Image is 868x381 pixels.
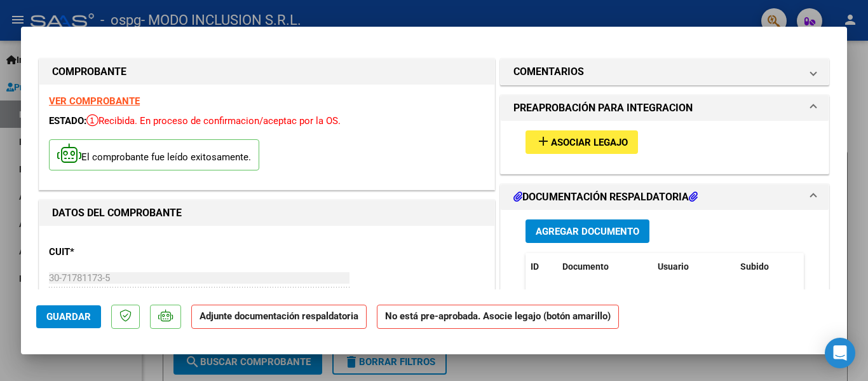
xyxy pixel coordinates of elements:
mat-expansion-panel-header: COMENTARIOS [501,59,829,85]
button: Guardar [36,305,101,328]
a: VER COMPROBANTE [49,95,140,107]
span: Documento [562,261,609,272]
strong: Adjunte documentación respaldatoria [200,310,358,322]
datatable-header-cell: Acción [799,253,862,281]
strong: DATOS DEL COMPROBANTE [52,207,182,219]
strong: No está pre-aprobada. Asocie legajo (botón amarillo) [377,305,619,329]
div: PREAPROBACIÓN PARA INTEGRACION [501,121,829,174]
mat-expansion-panel-header: DOCUMENTACIÓN RESPALDATORIA [501,184,829,210]
button: Agregar Documento [526,219,649,243]
button: Asociar Legajo [526,130,638,154]
h1: DOCUMENTACIÓN RESPALDATORIA [513,190,698,205]
span: Guardar [46,311,91,322]
datatable-header-cell: Subido [735,253,799,281]
p: El comprobante fue leído exitosamente. [49,139,259,170]
strong: COMPROBANTE [52,66,126,78]
mat-icon: add [536,134,551,149]
mat-expansion-panel-header: PREAPROBACIÓN PARA INTEGRACION [501,95,829,121]
span: ESTADO: [49,115,86,127]
datatable-header-cell: Usuario [653,253,735,281]
span: Agregar Documento [536,226,639,237]
span: ID [531,261,539,272]
h1: COMENTARIOS [513,64,584,80]
datatable-header-cell: Documento [557,253,653,281]
span: Asociar Legajo [551,137,628,148]
span: Subido [740,261,769,272]
div: Open Intercom Messenger [825,338,855,368]
h1: PREAPROBACIÓN PARA INTEGRACION [513,100,693,116]
span: Usuario [658,261,689,272]
datatable-header-cell: ID [526,253,557,281]
p: CUIT [49,245,180,260]
span: Recibida. En proceso de confirmacion/aceptac por la OS. [86,115,341,127]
